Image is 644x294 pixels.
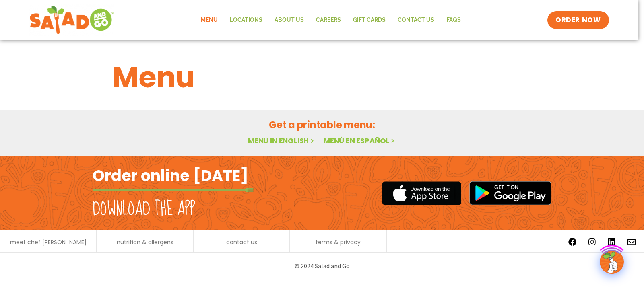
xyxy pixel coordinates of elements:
a: Menu [195,11,224,29]
a: Careers [310,11,347,29]
a: nutrition & allergens [117,239,173,245]
img: appstore [382,180,461,206]
a: Locations [224,11,268,29]
img: new-SAG-logo-768×292 [29,4,114,36]
a: FAQs [440,11,467,29]
a: Menú en español [324,136,396,146]
a: About Us [268,11,310,29]
h2: Download the app [93,198,195,220]
a: meet chef [PERSON_NAME] [10,239,87,245]
p: © 2024 Salad and Go [97,261,547,271]
a: GIFT CARDS [347,11,392,29]
img: fork [93,188,254,192]
nav: Menu [195,11,467,29]
img: google_play [469,181,551,205]
h2: Order online [DATE] [93,166,248,185]
a: Menu in English [248,136,316,146]
a: ORDER NOW [547,11,609,29]
a: Contact Us [392,11,440,29]
span: ORDER NOW [555,15,601,25]
a: terms & privacy [316,239,361,245]
a: contact us [226,239,257,245]
h2: Get a printable menu: [112,118,532,132]
h1: Menu [112,56,532,99]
